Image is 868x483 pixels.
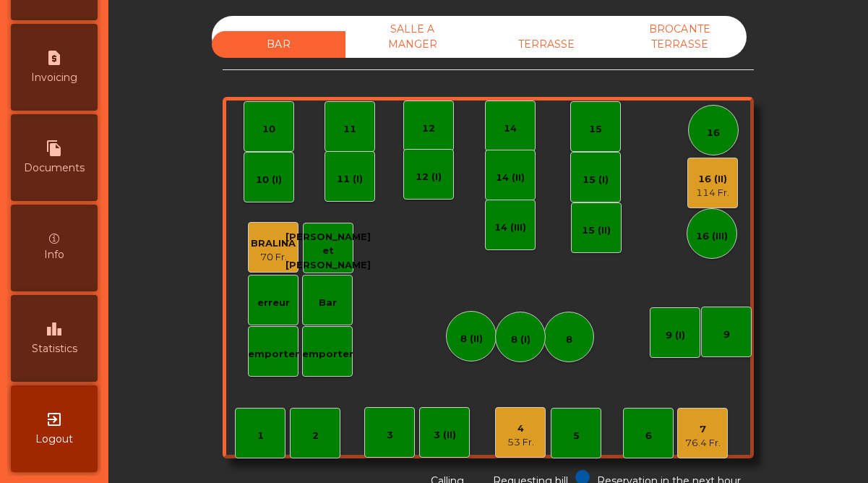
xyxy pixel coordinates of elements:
[507,422,534,436] div: 4
[257,296,290,310] div: erreur
[723,328,730,342] div: 9
[35,432,73,447] span: Logout
[251,236,296,251] div: BRALINA
[302,347,353,362] div: emporter
[685,422,721,437] div: 7
[507,435,534,450] div: 53 Fr.
[212,31,345,58] div: BAR
[416,170,442,184] div: 12 (I)
[613,16,747,58] div: BROCANTE TERRASSE
[46,49,63,67] i: request_page
[31,70,77,85] span: Invoicing
[496,171,525,185] div: 14 (II)
[696,172,729,187] div: 16 (II)
[645,429,652,443] div: 6
[337,172,363,187] div: 11 (I)
[573,429,580,443] div: 5
[285,230,371,273] div: [PERSON_NAME] et [PERSON_NAME]
[262,122,275,137] div: 10
[46,320,63,338] i: leaderboard
[319,296,337,310] div: Bar
[312,429,319,443] div: 2
[696,229,728,244] div: 16 (III)
[666,328,685,343] div: 9 (I)
[707,126,720,140] div: 16
[256,173,282,187] div: 10 (I)
[511,333,530,347] div: 8 (I)
[251,250,296,265] div: 70 Fr.
[494,221,526,235] div: 14 (III)
[387,428,393,443] div: 3
[257,429,264,443] div: 1
[696,186,729,200] div: 114 Fr.
[46,140,63,157] i: file_copy
[343,122,356,137] div: 11
[460,332,483,346] div: 8 (II)
[248,347,299,362] div: emporter
[566,333,572,347] div: 8
[32,341,77,356] span: Statistics
[685,436,721,450] div: 76.4 Fr.
[44,247,64,262] span: Info
[582,223,611,238] div: 15 (II)
[504,121,517,136] div: 14
[46,411,63,428] i: exit_to_app
[345,16,479,58] div: SALLE A MANGER
[589,122,602,137] div: 15
[434,428,456,443] div: 3 (II)
[422,121,435,136] div: 12
[24,161,85,176] span: Documents
[583,173,609,187] div: 15 (I)
[479,31,613,58] div: TERRASSE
